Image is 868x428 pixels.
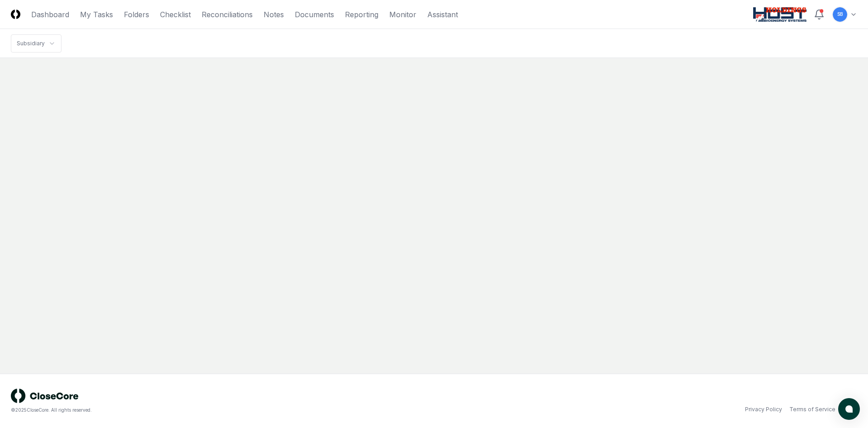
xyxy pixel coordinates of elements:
img: Logo [11,10,20,19]
a: My Tasks [80,9,113,20]
a: Monitor [389,9,416,20]
a: Privacy Policy [745,405,782,414]
span: SB [837,11,843,18]
div: Subsidiary [17,39,45,48]
button: SB [832,6,848,23]
a: Assistant [427,9,458,20]
img: logo [11,389,79,403]
img: Host NA Holdings logo [753,7,807,22]
nav: breadcrumb [11,34,61,53]
div: © 2025 CloseCore. All rights reserved. [11,407,434,414]
button: atlas-launcher [838,398,860,420]
a: Documents [295,9,334,20]
a: Folders [124,9,149,20]
a: Checklist [160,9,191,20]
a: Dashboard [31,9,69,20]
a: Terms of Service [789,405,835,414]
a: Notes [264,9,284,20]
a: Reconciliations [202,9,253,20]
a: Reporting [345,9,378,20]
